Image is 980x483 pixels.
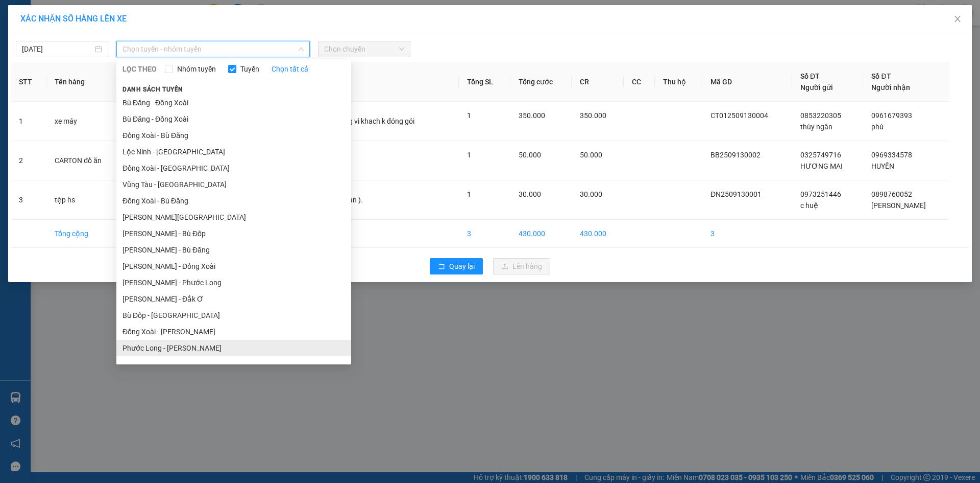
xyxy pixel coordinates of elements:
span: 30.000 [519,190,541,198]
span: [PERSON_NAME] [871,201,926,210]
li: [PERSON_NAME] - Đắk Ơ [116,291,351,307]
span: close [953,15,962,23]
li: Vũng Tàu - [GEOGRAPHIC_DATA] [116,176,351,193]
button: Close [943,5,972,34]
span: 0973251446 [800,190,841,198]
li: [PERSON_NAME][GEOGRAPHIC_DATA] [116,209,351,225]
li: [PERSON_NAME] - Bù Đăng [116,242,351,258]
td: CARTON đồ ăn [46,141,123,180]
li: [PERSON_NAME] - Phước Long [116,274,351,291]
span: 350.000 [519,111,545,120]
li: Đồng Xoài - [GEOGRAPHIC_DATA] [116,160,351,176]
span: phú [871,123,884,131]
span: CT012509130004 [710,111,768,120]
span: Người nhận [871,83,910,91]
span: 0969334578 [871,151,912,159]
li: Phước Long - [PERSON_NAME] [116,340,351,356]
span: Nhận: [80,10,104,20]
li: Lộc Ninh - [GEOGRAPHIC_DATA] [116,144,351,160]
td: tệp hs [46,180,123,220]
li: Bù Đăng - Đồng Xoài [116,95,351,111]
span: Số ĐT [800,72,820,80]
span: 0961679393 [871,111,912,120]
td: Tổng cộng [46,220,123,248]
li: Bù Đốp - [GEOGRAPHIC_DATA] [116,307,351,324]
div: MAI [9,33,72,45]
th: Tổng cước [510,62,572,102]
span: Tuyến [236,63,263,75]
li: Đắk Ơ - [PERSON_NAME] [116,356,351,373]
td: 430.000 [572,220,624,248]
span: 1 [467,151,471,159]
li: [PERSON_NAME] - Đồng Xoài [116,258,351,274]
span: Gửi: [9,10,24,20]
td: xe máy [46,102,123,141]
span: 1 [467,111,471,120]
span: Danh sách tuyến [116,85,189,94]
span: 0898760052 [871,190,912,198]
li: [PERSON_NAME] - Bù Đốp [116,225,351,242]
span: HUYỀN [871,162,894,170]
td: 3 [702,220,792,248]
td: 3 [11,180,46,220]
span: Nhóm tuyến [173,63,220,75]
div: TRƯỜNG Ý [80,33,149,45]
span: Số ĐT [871,72,891,80]
span: ĐN2509130001 [710,190,762,198]
th: Tổng SL [459,62,510,102]
span: Người gửi [800,83,833,91]
li: Bù Đăng - Đồng Xoài [116,111,351,127]
span: XÁC NHẬN SỐ HÀNG LÊN XE [20,14,127,24]
span: c huệ [800,201,818,210]
span: down [298,46,304,52]
button: uploadLên hàng [493,258,550,274]
div: VP Đồng Xoài [9,9,72,33]
span: 0853220305 [800,111,841,120]
span: rollback [438,263,445,271]
span: 50.000 [519,151,541,159]
span: 0325749716 [800,151,841,159]
span: 1 [467,190,471,198]
span: Chọn tuyến - nhóm tuyến [122,41,304,57]
div: 40.000 [78,66,150,80]
th: CR [572,62,624,102]
input: 13/09/2025 [22,43,93,55]
td: 1 [11,102,46,141]
span: 50.000 [580,151,602,159]
th: CC [624,62,655,102]
th: Mã GD [702,62,792,102]
td: 430.000 [510,220,572,248]
th: Ghi chú [251,62,459,102]
span: BB2509130002 [710,151,761,159]
th: Thu hộ [655,62,702,102]
span: CC : [78,68,92,79]
span: thùy ngân [800,123,832,131]
span: 30.000 [580,190,602,198]
li: Đồng Xoài - Bù Đăng [116,193,351,209]
span: HƯƠNG MAI [800,162,843,170]
a: Chọn tất cả [272,63,308,75]
li: Đồng Xoài - [PERSON_NAME] [116,324,351,340]
span: Chọn chuyến [324,41,404,57]
td: 3 [459,220,510,248]
span: 350.000 [580,111,606,120]
th: STT [11,62,46,102]
span: LỌC THEO [122,63,157,75]
span: Quay lại [449,261,475,272]
li: Đồng Xoài - Bù Đăng [116,127,351,144]
button: rollbackQuay lại [430,258,483,274]
td: 2 [11,141,46,180]
th: Tên hàng [46,62,123,102]
div: VP Phú Riềng [80,9,149,33]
